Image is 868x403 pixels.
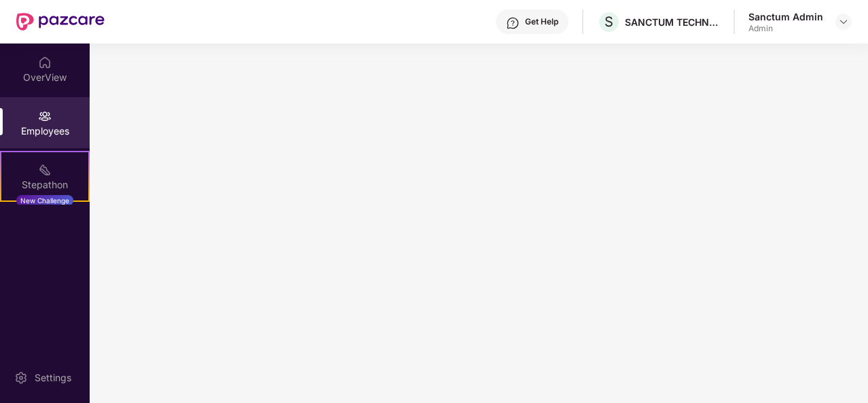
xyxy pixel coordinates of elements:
[525,16,558,27] div: Get Help
[625,16,720,29] div: SANCTUM TECHNOLOGIES P LTD
[16,195,73,206] div: New Challenge
[38,109,52,123] img: svg+xml;base64,PHN2ZyBpZD0iRW1wbG95ZWVzIiB4bWxucz0iaHR0cDovL3d3dy53My5vcmcvMjAwMC9zdmciIHdpZHRoPS...
[838,16,849,27] img: svg+xml;base64,PHN2ZyBpZD0iRHJvcGRvd24tMzJ4MzIiIHhtbG5zPSJodHRwOi8vd3d3LnczLm9yZy8yMDAwL3N2ZyIgd2...
[748,23,823,34] div: Admin
[16,13,105,31] img: New Pazcare Logo
[38,163,52,177] img: svg+xml;base64,PHN2ZyB4bWxucz0iaHR0cDovL3d3dy53My5vcmcvMjAwMC9zdmciIHdpZHRoPSIyMSIgaGVpZ2h0PSIyMC...
[506,16,520,30] img: svg+xml;base64,PHN2ZyBpZD0iSGVscC0zMngzMiIgeG1sbnM9Imh0dHA6Ly93d3cudzMub3JnLzIwMDAvc3ZnIiB3aWR0aD...
[38,56,52,69] img: svg+xml;base64,PHN2ZyBpZD0iSG9tZSIgeG1sbnM9Imh0dHA6Ly93d3cudzMub3JnLzIwMDAvc3ZnIiB3aWR0aD0iMjAiIG...
[31,371,75,385] div: Settings
[748,10,823,23] div: Sanctum Admin
[14,371,28,385] img: svg+xml;base64,PHN2ZyBpZD0iU2V0dGluZy0yMHgyMCIgeG1sbnM9Imh0dHA6Ly93d3cudzMub3JnLzIwMDAvc3ZnIiB3aW...
[604,14,613,30] span: S
[1,178,88,192] div: Stepathon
